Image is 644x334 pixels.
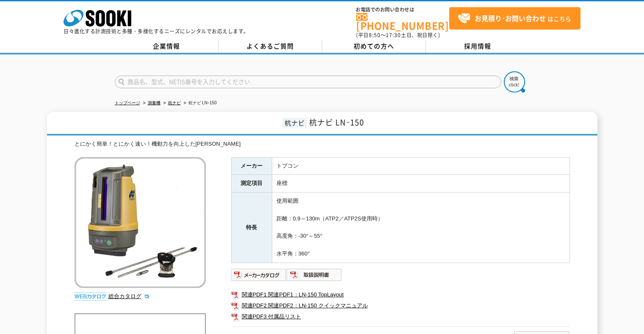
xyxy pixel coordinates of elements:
[115,76,501,88] input: 商品名、型式、NETIS番号を入力してください
[449,7,580,30] a: お見積り･お問い合わせはこちら
[287,274,342,280] a: 取扱説明書
[231,193,272,263] th: 特長
[108,293,150,299] a: 総合カタログ
[231,300,570,311] a: 関連PDF2 関連PDF2：LN-150 クイックマニュアル
[475,13,546,23] strong: お見積り･お問い合わせ
[115,40,218,53] a: 企業情報
[426,40,530,53] a: 採用情報
[272,193,569,263] td: 使用範囲 距離：0.9～130m（ATP2／ATP2S使用時） 高度角：-30°～55° 水平角：360°
[231,268,287,282] img: メーカーカタログ
[231,289,570,300] a: 関連PDF1 関連PDF1：LN-150 TopLayout
[309,117,364,128] span: 杭ナビ LNｰ150
[504,71,525,92] img: btn_search.png
[272,175,569,193] td: 座標
[354,41,394,51] span: 初めての方へ
[231,175,272,193] th: 測定項目
[287,268,342,282] img: 取扱説明書
[356,7,449,12] span: お電話でのお問い合わせは
[182,99,217,108] li: 杭ナビ LNｰ150
[369,31,381,39] span: 8:50
[148,100,160,105] a: 測量機
[168,100,181,105] a: 杭ナビ
[64,29,249,34] p: 日々進化する計測技術と多種・多様化するニーズにレンタルでお応えします。
[458,12,571,25] span: はこちら
[75,140,570,149] div: とにかく簡単！とにかく速い！機動力を向上した[PERSON_NAME]
[282,118,307,128] span: 杭ナビ
[231,311,570,322] a: 関連PDF3 付属品リスト
[75,157,206,288] img: 杭ナビ LNｰ150
[115,100,140,105] a: トップページ
[218,40,322,53] a: よくあるご質問
[356,13,449,30] a: [PHONE_NUMBER]
[272,157,569,175] td: トプコン
[231,274,287,280] a: メーカーカタログ
[322,40,426,53] a: 初めての方へ
[75,292,106,301] img: webカタログ
[231,157,272,175] th: メーカー
[386,31,401,39] span: 17:30
[356,31,440,39] span: (平日 ～ 土日、祝日除く)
